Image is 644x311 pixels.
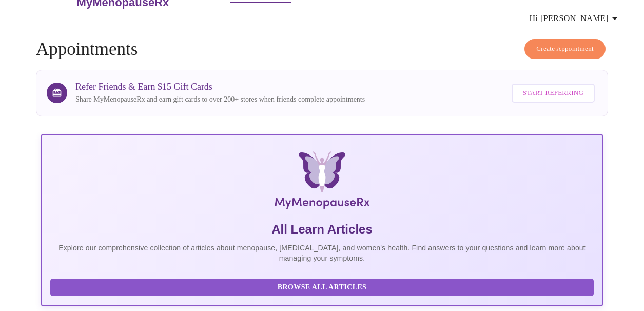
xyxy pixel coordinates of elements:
[536,43,594,55] span: Create Appointment
[61,281,583,294] span: Browse All Articles
[50,282,596,291] a: Browse All Articles
[525,8,625,29] button: Hi [PERSON_NAME]
[509,79,597,108] a: Start Referring
[50,221,594,238] h5: All Learn Articles
[530,11,621,26] span: Hi [PERSON_NAME]
[75,82,365,92] h3: Refer Friends & Earn $15 Gift Cards
[50,243,594,263] p: Explore our comprehensive collection of articles about menopause, [MEDICAL_DATA], and women's hea...
[523,87,583,99] span: Start Referring
[50,279,594,297] button: Browse All Articles
[36,39,608,60] h4: Appointments
[134,151,509,213] img: MyMenopauseRx Logo
[524,39,606,59] button: Create Appointment
[512,84,595,103] button: Start Referring
[75,94,365,105] p: Share MyMenopauseRx and earn gift cards to over 200+ stores when friends complete appointments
